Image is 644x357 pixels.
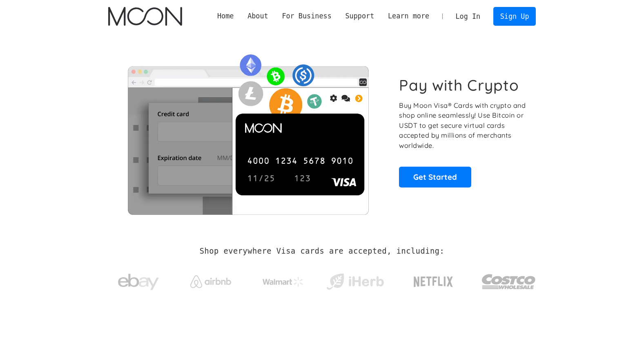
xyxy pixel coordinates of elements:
[118,269,159,295] img: ebay
[339,11,381,21] div: Support
[241,11,275,21] div: About
[108,7,182,26] img: Moon Logo
[210,11,241,21] a: Home
[399,100,527,151] p: Buy Moon Visa® Cards with crypto and shop online seamlessly! Use Bitcoin or USDT to get secure vi...
[481,258,536,301] a: Costco
[252,269,313,291] a: Walmart
[247,11,268,21] div: About
[399,76,519,94] h1: Pay with Crypto
[381,11,436,21] div: Learn more
[108,261,169,299] a: ebay
[325,263,386,297] a: iHerb
[481,266,536,297] img: Costco
[399,167,471,187] a: Get Started
[325,271,386,292] img: iHerb
[493,7,536,25] a: Sign Up
[263,277,303,287] img: Walmart
[275,11,339,21] div: For Business
[200,247,444,256] h2: Shop everywhere Visa cards are accepted, including:
[108,49,388,214] img: Moon Cards let you spend your crypto anywhere Visa is accepted.
[345,11,374,21] div: Support
[180,267,241,292] a: Airbnb
[388,11,429,21] div: Learn more
[397,263,470,296] a: Netflix
[449,7,487,25] a: Log In
[282,11,331,21] div: For Business
[190,275,231,288] img: Airbnb
[413,272,454,292] img: Netflix
[108,7,182,26] a: home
